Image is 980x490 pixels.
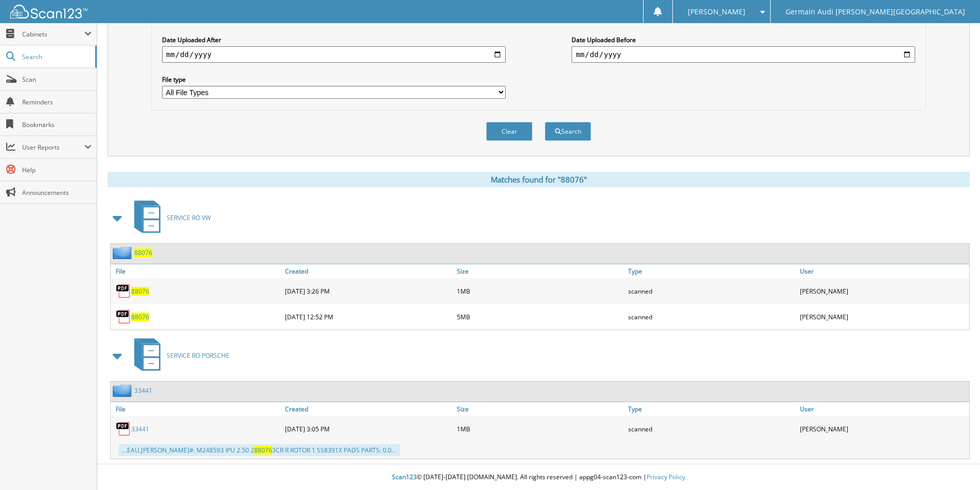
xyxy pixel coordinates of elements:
[626,264,797,278] a: Type
[10,5,87,19] img: scan123-logo-white.svg
[797,264,969,278] a: User
[116,421,131,437] img: PDF.png
[97,465,980,490] div: © [DATE]-[DATE] [DOMAIN_NAME]. All rights reserved | appg04-scan123-com |
[162,75,506,84] label: File type
[282,264,454,278] a: Created
[22,52,90,61] span: Search
[392,473,417,481] span: Scan123
[111,264,282,278] a: File
[454,281,626,301] div: 1MB
[118,444,400,456] div: ...EAU,[PERSON_NAME]#: M248593 IPU 2.50 2 3CR R ROTOR 1 SS8391X PADS PARTS: 0.0...
[282,281,454,301] div: [DATE] 3:26 PM
[454,264,626,278] a: Size
[797,281,969,301] div: [PERSON_NAME]
[786,9,965,15] span: Germain Audi [PERSON_NAME][GEOGRAPHIC_DATA]
[134,248,152,257] a: 88076
[22,75,92,84] span: Scan
[22,166,92,174] span: Help
[454,419,626,439] div: 1MB
[22,98,92,106] span: Reminders
[22,143,84,152] span: User Reports
[572,35,915,44] label: Date Uploaded Before
[486,122,532,141] button: Clear
[647,473,685,481] a: Privacy Policy
[128,197,211,238] a: SERVICE RO VW
[929,441,980,490] iframe: Chat Widget
[22,120,92,129] span: Bookmarks
[626,402,797,416] a: Type
[282,402,454,416] a: Created
[22,30,84,39] span: Cabinets
[454,402,626,416] a: Size
[131,425,149,433] a: 33441
[131,313,149,321] a: 88076
[688,9,745,15] span: [PERSON_NAME]
[626,419,797,439] div: scanned
[454,306,626,327] div: 5MB
[116,283,131,299] img: PDF.png
[162,35,506,44] label: Date Uploaded After
[254,446,272,455] span: 88076
[572,46,915,63] input: end
[282,306,454,327] div: [DATE] 12:52 PM
[113,246,134,259] img: folder2.png
[797,402,969,416] a: User
[108,172,970,187] div: Matches found for "88076"
[167,213,211,222] span: SERVICE RO VW
[131,287,149,296] a: 88076
[626,281,797,301] div: scanned
[797,306,969,327] div: [PERSON_NAME]
[167,351,229,360] span: SERVICE RO PORSCHE
[162,46,506,63] input: start
[113,384,134,397] img: folder2.png
[545,122,591,141] button: Search
[282,419,454,439] div: [DATE] 3:05 PM
[797,419,969,439] div: [PERSON_NAME]
[128,335,229,376] a: SERVICE RO PORSCHE
[22,188,92,197] span: Announcements
[626,306,797,327] div: scanned
[134,386,152,395] a: 33441
[111,402,282,416] a: File
[116,309,131,324] img: PDF.png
